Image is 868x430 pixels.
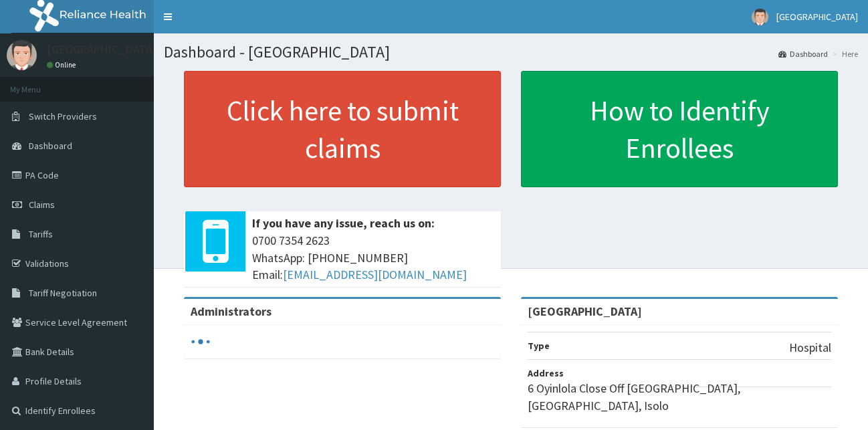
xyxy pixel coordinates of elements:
[829,48,858,60] li: Here
[29,228,53,240] span: Tariffs
[252,215,435,231] b: If you have any issue, reach us on:
[528,380,831,414] p: 6 Oyinlola Close Off [GEOGRAPHIC_DATA], [GEOGRAPHIC_DATA], Isolo
[521,71,838,187] a: How to Identify Enrollees
[528,367,564,379] b: Address
[789,339,831,356] p: Hospital
[47,60,79,70] a: Online
[164,43,858,61] h1: Dashboard - [GEOGRAPHIC_DATA]
[528,304,642,319] strong: [GEOGRAPHIC_DATA]
[191,332,211,352] svg: audio-loading
[184,71,501,187] a: Click here to submit claims
[29,199,55,211] span: Claims
[752,9,768,25] img: User Image
[528,340,550,352] b: Type
[7,40,37,70] img: User Image
[29,287,97,299] span: Tariff Negotiation
[778,48,828,60] a: Dashboard
[191,304,272,319] b: Administrators
[283,267,467,282] a: [EMAIL_ADDRESS][DOMAIN_NAME]
[776,11,858,23] span: [GEOGRAPHIC_DATA]
[29,140,72,152] span: Dashboard
[47,43,157,56] p: [GEOGRAPHIC_DATA]
[252,232,494,284] span: 0700 7354 2623 WhatsApp: [PHONE_NUMBER] Email:
[29,110,97,122] span: Switch Providers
